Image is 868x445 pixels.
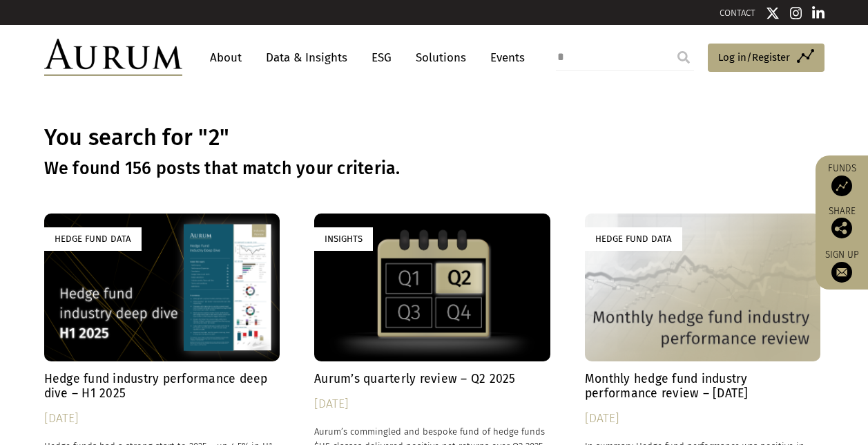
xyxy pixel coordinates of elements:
[314,227,373,250] div: Insights
[790,6,802,20] img: Instagram icon
[708,44,824,73] a: Log in/Register
[409,45,473,70] a: Solutions
[483,45,525,70] a: Events
[831,218,852,238] img: Share this post
[314,395,550,414] div: [DATE]
[718,49,790,66] span: Log in/Register
[44,409,280,428] div: [DATE]
[44,39,182,76] img: Aurum
[44,124,824,151] h1: You search for "2"
[44,372,280,401] h4: Hedge fund industry performance deep dive – H1 2025
[670,44,697,71] input: Submit
[314,372,550,386] h4: Aurum’s quarterly review – Q2 2025
[365,45,398,70] a: ESG
[203,45,249,70] a: About
[44,227,142,250] div: Hedge Fund Data
[766,6,780,20] img: Twitter icon
[259,45,354,70] a: Data & Insights
[822,249,861,283] a: Sign up
[585,372,821,401] h4: Monthly hedge fund industry performance review – [DATE]
[585,227,682,250] div: Hedge Fund Data
[44,158,824,179] h3: We found 156 posts that match your criteria.
[585,409,821,428] div: [DATE]
[720,8,755,18] a: CONTACT
[831,176,852,196] img: Access Funds
[812,6,824,20] img: Linkedin icon
[822,162,861,196] a: Funds
[831,262,852,283] img: Sign up to our newsletter
[822,207,861,238] div: Share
